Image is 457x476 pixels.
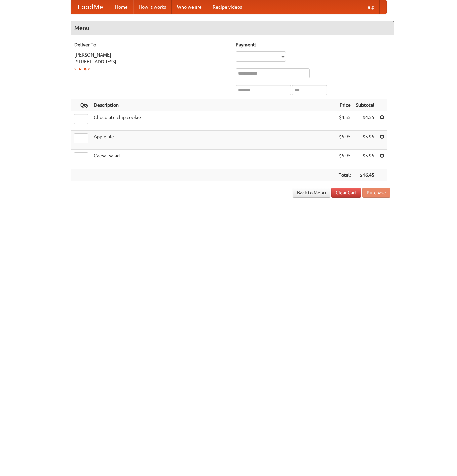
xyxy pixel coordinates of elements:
[336,131,353,150] td: $5.95
[91,111,336,131] td: Chocolate chip cookie
[331,188,361,198] a: Clear Cart
[207,0,247,14] a: Recipe videos
[293,188,330,198] a: Back to Menu
[133,0,172,14] a: How it works
[71,99,91,111] th: Qty
[110,0,133,14] a: Home
[336,99,353,111] th: Price
[71,21,394,35] h4: Menu
[71,0,110,14] a: FoodMe
[172,0,207,14] a: Who we are
[353,150,377,169] td: $5.95
[91,99,336,111] th: Description
[336,111,353,131] td: $4.55
[353,111,377,131] td: $4.55
[336,169,353,181] th: Total:
[74,41,229,48] h5: Deliver To:
[353,99,377,111] th: Subtotal
[74,66,90,71] a: Change
[336,150,353,169] td: $5.95
[359,0,380,14] a: Help
[353,169,377,181] th: $16.45
[91,150,336,169] td: Caesar salad
[236,41,390,48] h5: Payment:
[91,131,336,150] td: Apple pie
[362,188,390,198] button: Purchase
[74,58,229,65] div: [STREET_ADDRESS]
[353,131,377,150] td: $5.95
[74,51,229,58] div: [PERSON_NAME]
